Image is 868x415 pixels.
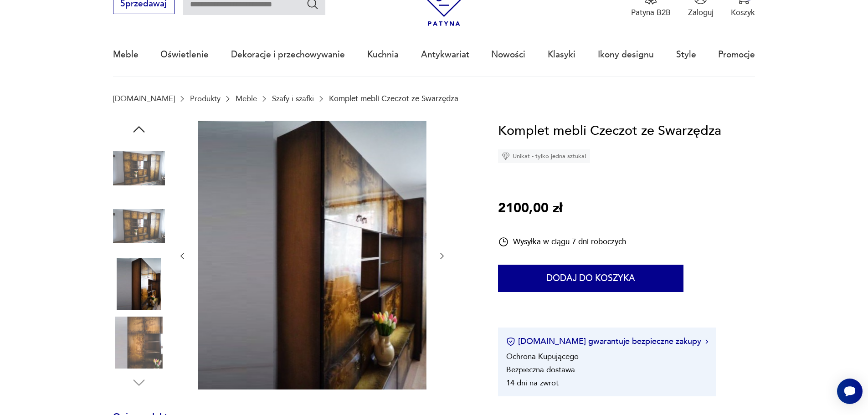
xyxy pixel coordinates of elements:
img: Ikona certyfikatu [506,337,515,346]
li: Ochrona Kupującego [506,351,579,362]
button: [DOMAIN_NAME] gwarantuje bezpieczne zakupy [506,336,708,347]
iframe: Smartsupp widget button [837,379,863,404]
a: Style [676,34,696,76]
a: Klasyki [548,34,575,76]
p: Koszyk [731,7,755,18]
a: Szafy i szafki [272,94,314,103]
p: Patyna B2B [631,7,671,18]
a: Dekoracje i przechowywanie [231,34,345,76]
a: [DOMAIN_NAME] [113,94,175,103]
p: 2100,00 zł [498,198,562,219]
a: Meble [236,94,257,103]
a: Antykwariat [421,34,469,76]
a: Oświetlenie [160,34,209,76]
div: Wysyłka w ciągu 7 dni roboczych [498,236,626,247]
a: Sprzedawaj [113,1,175,8]
a: Ikony designu [598,34,654,76]
a: Kuchnia [367,34,399,76]
img: Zdjęcie produktu Komplet mebli Czeczot ze Swarzędza [113,258,165,310]
a: Meble [113,34,139,76]
img: Zdjęcie produktu Komplet mebli Czeczot ze Swarzędza [198,121,426,390]
img: Ikona strzałki w prawo [705,339,708,344]
img: Zdjęcie produktu Komplet mebli Czeczot ze Swarzędza [113,142,165,194]
a: Promocje [718,34,755,76]
div: Unikat - tylko jedna sztuka! [498,149,590,163]
img: Ikona diamentu [502,152,510,160]
p: Zaloguj [688,7,714,18]
a: Produkty [190,94,221,103]
li: Bezpieczna dostawa [506,364,575,375]
p: Komplet mebli Czeczot ze Swarzędza [329,94,458,103]
img: Zdjęcie produktu Komplet mebli Czeczot ze Swarzędza [113,317,165,369]
li: 14 dni na zwrot [506,378,559,388]
button: Dodaj do koszyka [498,265,683,292]
a: Nowości [491,34,525,76]
h1: Komplet mebli Czeczot ze Swarzędza [498,121,721,142]
img: Zdjęcie produktu Komplet mebli Czeczot ze Swarzędza [113,200,165,252]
